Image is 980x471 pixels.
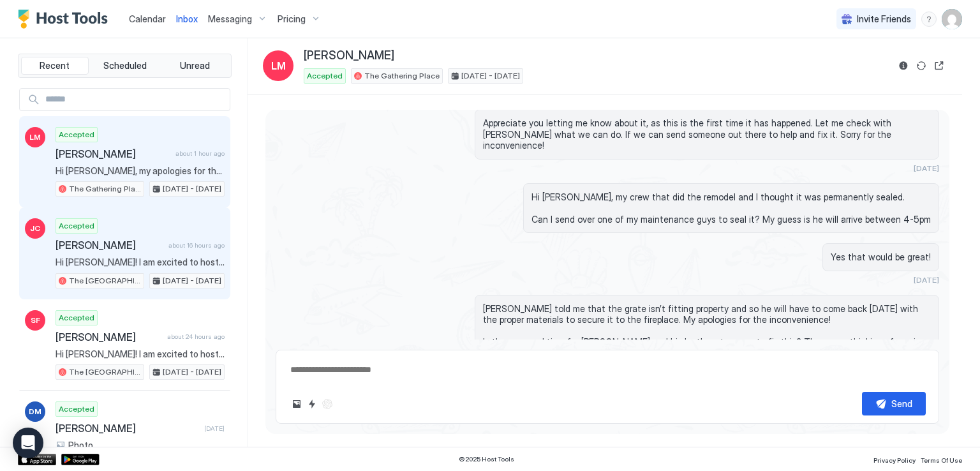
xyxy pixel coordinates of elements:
[56,165,225,177] span: Hi [PERSON_NAME], my apologies for the glass in the yard. I will get someone over there asap to s...
[59,312,94,324] span: Accepted
[18,10,114,29] a: Host Tools Logo
[891,397,912,410] div: Send
[278,13,306,25] span: Pricing
[163,366,221,378] span: [DATE] - [DATE]
[56,331,162,343] span: [PERSON_NAME]
[461,70,520,82] span: [DATE] - [DATE]
[208,13,252,25] span: Messaging
[13,428,43,458] div: Open Intercom Messenger
[896,58,911,73] button: Reservation information
[289,396,304,412] button: Upload image
[68,440,93,451] span: Photo
[61,454,100,465] a: Google Play Store
[29,406,41,417] span: DM
[69,183,141,195] span: The Gathering Place
[59,129,94,140] span: Accepted
[161,57,228,75] button: Unread
[129,13,166,24] span: Calendar
[914,58,929,73] button: Sync reservation
[459,455,514,463] span: © 2025 Host Tools
[59,220,94,232] span: Accepted
[29,131,41,143] span: LM
[307,70,343,82] span: Accepted
[176,12,198,26] a: Inbox
[56,422,199,435] span: [PERSON_NAME]
[873,456,916,464] span: Privacy Policy
[364,70,440,82] span: The Gathering Place
[932,58,947,73] button: Open reservation
[942,9,962,29] div: User profile
[167,333,225,341] span: about 24 hours ago
[69,366,141,378] span: The [GEOGRAPHIC_DATA]
[483,303,931,359] span: [PERSON_NAME] told me that the grate isn’t fitting property and so he will have to come back [DAT...
[914,163,939,173] span: [DATE]
[129,12,166,26] a: Calendar
[18,454,56,465] a: App Store
[914,275,939,285] span: [DATE]
[483,117,931,151] span: Appreciate you letting me know about it, as this is the first time it has happened. Let me check ...
[40,60,70,71] span: Recent
[56,257,225,268] span: Hi [PERSON_NAME]! I am excited to host you at The [GEOGRAPHIC_DATA]! LOCATION: [STREET_ADDRESS] K...
[18,54,232,78] div: tab-group
[304,396,320,412] button: Quick reply
[30,223,40,234] span: JC
[163,275,221,287] span: [DATE] - [DATE]
[921,452,962,466] a: Terms Of Use
[21,57,89,75] button: Recent
[168,241,225,250] span: about 16 hours ago
[175,149,225,158] span: about 1 hour ago
[56,147,170,160] span: [PERSON_NAME]
[921,456,962,464] span: Terms Of Use
[69,275,141,287] span: The [GEOGRAPHIC_DATA]
[180,60,210,71] span: Unread
[857,13,911,25] span: Invite Friends
[59,403,94,415] span: Accepted
[862,392,926,415] button: Send
[91,57,159,75] button: Scheduled
[831,251,931,263] span: Yes that would be great!
[31,315,40,326] span: SF
[40,89,230,110] input: Input Field
[531,191,931,225] span: Hi [PERSON_NAME], my crew that did the remodel and I thought it was permanently sealed. Can I sen...
[271,58,286,73] span: LM
[163,183,221,195] span: [DATE] - [DATE]
[873,452,916,466] a: Privacy Policy
[56,239,163,251] span: [PERSON_NAME]
[921,11,937,27] div: menu
[204,424,225,433] span: [DATE]
[103,60,147,71] span: Scheduled
[56,348,225,360] span: Hi [PERSON_NAME]! I am excited to host you at The [GEOGRAPHIC_DATA]! LOCATION: [STREET_ADDRESS] K...
[176,13,198,24] span: Inbox
[304,49,394,63] span: [PERSON_NAME]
